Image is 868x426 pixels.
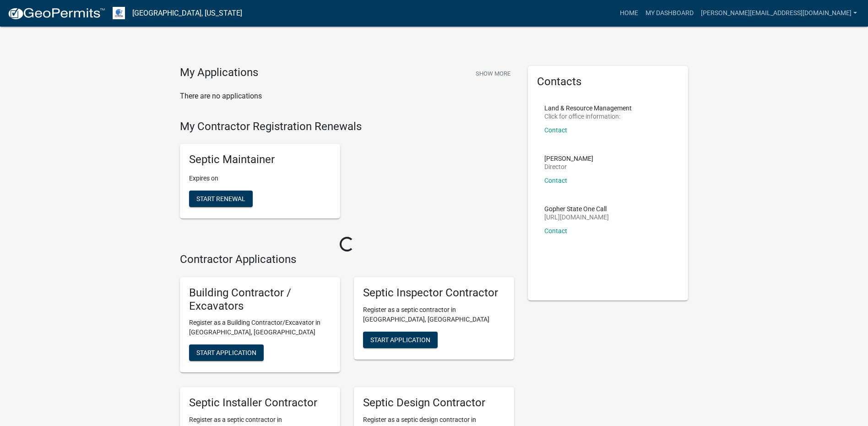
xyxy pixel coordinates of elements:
a: [GEOGRAPHIC_DATA], [US_STATE] [132,5,242,21]
h5: Septic Design Contractor [363,396,505,410]
wm-registration-list-section: My Contractor Registration Renewals [180,120,514,226]
span: Start Application [196,349,256,356]
a: Contact [544,227,567,235]
p: Register as a Building Contractor/Excavator in [GEOGRAPHIC_DATA], [GEOGRAPHIC_DATA] [189,318,331,337]
p: Click for office information: [544,113,632,120]
h5: Septic Maintainer [189,153,331,166]
h5: Contacts [537,75,679,88]
a: My Dashboard [642,5,697,22]
p: Director [544,164,593,170]
button: Start Application [363,332,438,348]
h5: Building Contractor / Excavators [189,286,331,313]
h5: Septic Inspector Contractor [363,286,505,300]
a: [PERSON_NAME][EMAIL_ADDRESS][DOMAIN_NAME] [697,5,861,22]
button: Show More [472,66,514,81]
button: Start Renewal [189,191,253,207]
p: [URL][DOMAIN_NAME] [544,214,609,220]
p: Register as a septic contractor in [GEOGRAPHIC_DATA], [GEOGRAPHIC_DATA] [363,305,505,324]
span: Start Application [370,336,430,343]
a: Contact [544,177,567,184]
h4: Contractor Applications [180,253,514,266]
h5: Septic Installer Contractor [189,396,331,410]
p: There are no applications [180,91,514,102]
p: Land & Resource Management [544,105,632,111]
button: Start Application [189,344,264,361]
img: Otter Tail County, Minnesota [113,7,125,19]
a: Home [616,5,642,22]
h4: My Applications [180,66,258,80]
span: Start Renewal [196,195,245,202]
a: Contact [544,126,567,134]
p: Expires on [189,174,331,183]
p: Gopher State One Call [544,206,609,212]
p: [PERSON_NAME] [544,155,593,162]
h4: My Contractor Registration Renewals [180,120,514,133]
